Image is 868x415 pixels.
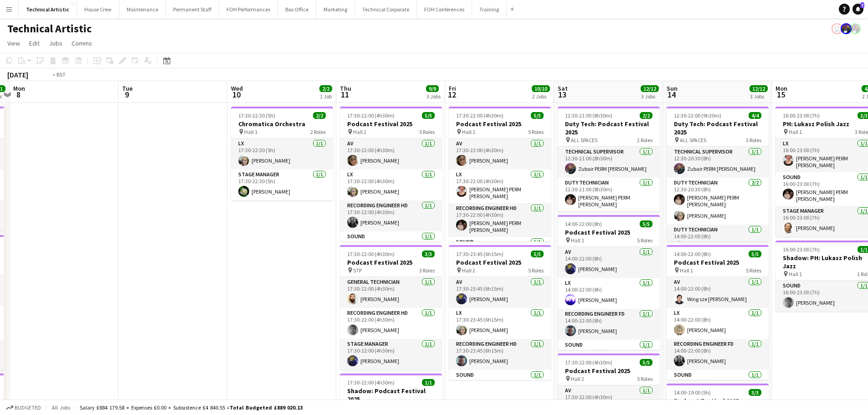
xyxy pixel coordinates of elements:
span: 2/2 [640,112,652,119]
span: Sat [558,84,568,92]
app-card-role: AV1/117:30-23:45 (6h15m)[PERSON_NAME] [449,277,551,308]
app-card-role: LX1/117:30-22:00 (4h30m)[PERSON_NAME] PERM [PERSON_NAME] [449,169,551,203]
app-card-role: AV1/117:30-22:00 (4h30m)[PERSON_NAME] [449,138,551,169]
span: 11 [339,89,351,100]
span: Mon [13,84,25,92]
app-job-card: 12:30-22:00 (9h30m)4/4Duty Tech: Podcast Festival 2025 ALL SPACES3 RolesTechnical Supervisor1/112... [667,107,769,241]
app-card-role: Sound1/114:00-22:00 (8h) [667,370,769,401]
app-card-role: Technical Supervisor1/112:30-20:30 (8h)Zubair PERM [PERSON_NAME] [667,147,769,178]
app-job-card: 17:30-22:30 (5h)2/2Chromatica Orchestra Hall 12 RolesLX1/117:30-22:30 (5h)[PERSON_NAME]Stage Mana... [231,107,333,200]
button: Box Office [278,0,316,18]
span: 12/12 [750,85,768,92]
span: 3/3 [422,251,435,257]
span: Wed [231,84,243,92]
app-card-role: AV1/117:30-22:00 (4h30m)[PERSON_NAME] [340,138,442,169]
app-card-role: Sound1/117:30-22:00 (4h30m) [340,231,442,262]
span: 15 [774,89,787,100]
h3: Podcast Festival 2025 [667,258,769,266]
span: 16:00-23:00 (7h) [783,246,820,253]
app-card-role: Recording Engineer FD1/114:00-22:00 (8h)[PERSON_NAME] [667,339,769,370]
span: 8 [12,89,25,100]
span: 2/2 [313,112,326,119]
span: Thu [340,84,351,92]
app-card-role: AV1/114:00-22:00 (8h)[PERSON_NAME] [558,247,660,278]
span: 17:30-22:00 (4h30m) [456,112,503,119]
h1: Technical Artistic [7,22,92,36]
h3: Podcast Festival 2025 [340,258,442,266]
div: 3 Jobs [750,93,767,100]
div: 3 Jobs [426,93,441,100]
app-card-role: Stage Manager1/117:30-22:30 (5h)[PERSON_NAME] [231,169,333,200]
div: 17:30-23:45 (6h15m)5/5Podcast Festival 2025 Hall 25 RolesAV1/117:30-23:45 (6h15m)[PERSON_NAME]LX1... [449,245,551,380]
app-job-card: 14:00-22:00 (8h)5/5Podcast Festival 2025 Hall 15 RolesAV1/114:00-22:00 (8h)[PERSON_NAME]LX1/114:0... [558,215,660,350]
app-card-role: General Technician1/117:30-22:00 (4h30m)[PERSON_NAME] [340,277,442,308]
span: 14:00-22:00 (8h) [674,251,711,257]
span: 10 [230,89,243,100]
app-card-role: LX1/114:00-22:00 (8h)[PERSON_NAME] [558,278,660,309]
span: 5 Roles [528,267,544,274]
app-user-avatar: Zubair PERM Dhalla [850,23,861,34]
a: Jobs [45,37,66,49]
h3: Shadow: Podcast Festival 2025 [340,387,442,403]
span: Comms [72,39,92,47]
button: Marketing [316,0,355,18]
span: 3 Roles [419,267,435,274]
app-card-role: Recording Engineer HD1/117:30-22:00 (4h30m)[PERSON_NAME] PERM [PERSON_NAME] [449,203,551,237]
span: Hall 2 [353,128,366,135]
app-card-role: Duty Technician2/212:30-20:30 (8h)[PERSON_NAME] PERM [PERSON_NAME][PERSON_NAME] [667,178,769,225]
button: Budgeted [5,403,42,413]
app-card-role: LX1/117:30-23:45 (6h15m)[PERSON_NAME] [449,308,551,339]
app-card-role: Recording Engineer HD1/117:30-22:00 (4h30m)[PERSON_NAME] [340,308,442,339]
button: Training [472,0,507,18]
app-job-card: 14:00-22:00 (8h)5/5Podcast Festival 2025 Hall 15 RolesAV1/114:00-22:00 (8h)Wing sze [PERSON_NAME]... [667,245,769,380]
app-card-role: Sound1/1 [449,237,551,268]
span: Hall 1 [571,237,584,244]
app-card-role: Technical Supervisor1/112:30-21:00 (8h30m)Zubair PERM [PERSON_NAME] [558,147,660,178]
app-card-role: Sound1/117:30-23:45 (6h15m) [449,370,551,401]
span: 12:30-22:00 (9h30m) [674,112,721,119]
span: 7 [860,2,864,8]
span: Edit [29,39,40,47]
div: 17:30-22:00 (4h30m)5/5Podcast Festival 2025 Hall 25 RolesAV1/117:30-22:00 (4h30m)[PERSON_NAME]LX1... [340,107,442,241]
span: 3/3 [749,389,761,396]
a: 7 [853,4,863,15]
h3: Podcast Festival 2025 [449,120,551,128]
div: 17:30-22:00 (4h30m)5/5Podcast Festival 2025 Hall 15 RolesAV1/117:30-22:00 (4h30m)[PERSON_NAME]LX1... [449,107,551,241]
span: 12:30-21:00 (8h30m) [565,112,612,119]
span: 1/1 [422,379,435,386]
span: 5/5 [749,251,761,257]
span: 4/4 [749,112,761,119]
div: 2 Jobs [532,93,550,100]
span: 5 Roles [637,375,652,382]
span: Hall 1 [789,271,802,277]
app-card-role: AV1/114:00-22:00 (8h)Wing sze [PERSON_NAME] [667,277,769,308]
div: [DATE] [7,70,28,79]
span: Fri [449,84,456,92]
span: 5/5 [640,359,652,366]
span: 10/10 [532,85,550,92]
span: All jobs [50,404,72,411]
app-card-role: Stage Manager1/117:30-22:00 (4h30m)[PERSON_NAME] [340,339,442,370]
span: 2 Roles [637,137,652,143]
app-job-card: 17:30-22:00 (4h30m)3/3Podcast Festival 2025 STP3 RolesGeneral Technician1/117:30-22:00 (4h30m)[PE... [340,245,442,370]
div: 3 Jobs [641,93,658,100]
div: 1 Job [320,93,332,100]
app-card-role: LX1/114:00-22:00 (8h)[PERSON_NAME] [667,308,769,339]
app-card-role: LX1/117:30-22:00 (4h30m)[PERSON_NAME] [340,169,442,200]
div: 12:30-21:00 (8h30m)2/2Duty Tech: Podcast Festival 2025 ALL SPACES2 RolesTechnical Supervisor1/112... [558,107,660,211]
div: Salary £884 179.58 + Expenses £0.00 + Subsistence £4 840.55 = [80,404,303,411]
app-card-role: Recording Engineer HD1/117:30-22:00 (4h30m)[PERSON_NAME] [340,200,442,231]
app-card-role: Duty Technician1/112:30-21:00 (8h30m)[PERSON_NAME] PERM [PERSON_NAME] [558,178,660,211]
button: FOH Performances [219,0,278,18]
span: Budgeted [15,405,41,411]
span: Hall 2 [571,375,584,382]
app-user-avatar: Liveforce Admin [832,23,842,34]
app-card-role: Sound1/114:00-22:00 (8h) [558,340,660,371]
app-card-role: LX1/117:30-22:30 (5h)[PERSON_NAME] [231,138,333,169]
span: 12/12 [641,85,659,92]
div: BST [56,71,66,78]
button: Permanent Staff [166,0,219,18]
